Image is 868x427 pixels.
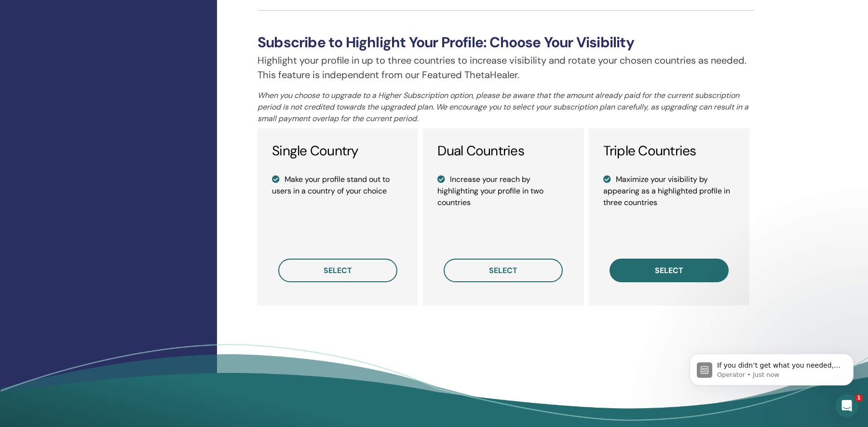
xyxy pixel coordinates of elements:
iframe: Intercom notifications message [675,333,868,401]
span: 1 [855,394,863,402]
h3: Subscribe to Highlight Your Profile: Choose Your Visibility [258,34,754,51]
li: Make your profile stand out to users in a country of your choice [272,174,404,197]
button: select [610,259,729,282]
iframe: Intercom live chat [835,394,858,417]
button: select [444,259,563,282]
button: select [278,259,397,282]
span: select [324,265,352,275]
span: select [489,265,517,275]
span: select [655,265,683,275]
p: Highlight your profile in up to three countries to increase visibility and rotate your chosen cou... [258,53,754,82]
h3: Single Country [272,143,404,159]
li: Maximize your visibility by appearing as a highlighted profile in three countries [603,174,735,208]
h3: Triple Countries [603,143,735,159]
h3: Dual Countries [437,143,569,159]
p: When you choose to upgrade to a Higher Subscription option, please be aware that the amount alrea... [258,90,754,124]
li: Increase your reach by highlighting your profile in two countries [437,174,569,208]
